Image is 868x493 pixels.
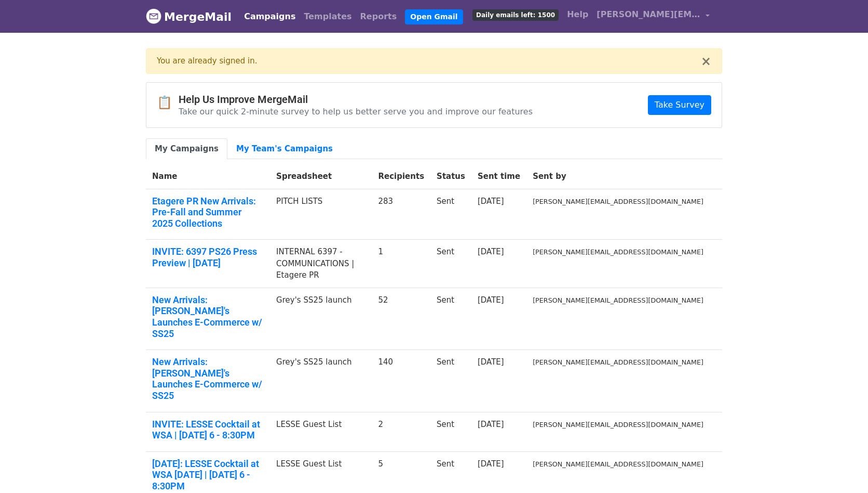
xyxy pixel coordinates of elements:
[701,55,711,68] button: ×
[648,95,711,115] a: Take Survey
[372,288,430,349] td: 52
[430,350,471,412] td: Sent
[592,4,714,29] a: [PERSON_NAME][EMAIL_ADDRESS][DOMAIN_NAME]
[300,6,356,27] a: Templates
[179,93,533,106] h4: Help Us Improve MergeMail
[478,197,504,206] a: [DATE]
[533,198,703,205] small: [PERSON_NAME][EMAIL_ADDRESS][DOMAIN_NAME]
[356,6,401,27] a: Reports
[478,459,504,469] a: [DATE]
[152,458,264,492] a: [DATE]: LESSE Cocktail at WSA [DATE] | [DATE] 6 - 8:30PM
[430,412,471,451] td: Sent
[596,8,700,21] span: [PERSON_NAME][EMAIL_ADDRESS][DOMAIN_NAME]
[152,356,264,401] a: New Arrivals: [PERSON_NAME]'s Launches E-Commerce w/ SS25
[533,296,703,304] small: [PERSON_NAME][EMAIL_ADDRESS][DOMAIN_NAME]
[152,246,264,268] a: INVITE: 6397 PS26 Press Preview | [DATE]
[146,8,161,24] img: MergeMail logo
[152,419,264,441] a: INVITE: LESSE Cocktail at WSA | [DATE] 6 - 8:30PM
[430,189,471,240] td: Sent
[533,421,703,429] small: [PERSON_NAME][EMAIL_ADDRESS][DOMAIN_NAME]
[146,164,270,189] th: Name
[405,9,463,24] a: Open Gmail
[270,189,372,240] td: PITCH LISTS
[372,189,430,240] td: 283
[430,164,471,189] th: Status
[372,350,430,412] td: 140
[372,240,430,288] td: 1
[526,164,710,189] th: Sent by
[146,138,227,160] a: My Campaigns
[472,9,559,21] span: Daily emails left: 1500
[533,358,703,366] small: [PERSON_NAME][EMAIL_ADDRESS][DOMAIN_NAME]
[471,164,526,189] th: Sent time
[563,4,592,25] a: Help
[157,95,179,110] span: 📋
[270,350,372,412] td: Grey's SS25 launch
[152,294,264,339] a: New Arrivals: [PERSON_NAME]'s Launches E-Commerce w/ SS25
[372,164,430,189] th: Recipients
[146,6,232,28] a: MergeMail
[533,460,703,468] small: [PERSON_NAME][EMAIL_ADDRESS][DOMAIN_NAME]
[270,240,372,288] td: INTERNAL 6397 - COMMUNICATIONS | Etagere PR
[152,196,264,229] a: Etagere PR New Arrivals: Pre-Fall and Summer 2025 Collections
[157,55,701,67] div: You are already signed in.
[478,247,504,256] a: [DATE]
[179,106,533,117] p: Take our quick 2-minute survey to help us better serve you and improve our features
[270,288,372,349] td: Grey's SS25 launch
[533,248,703,256] small: [PERSON_NAME][EMAIL_ADDRESS][DOMAIN_NAME]
[270,412,372,451] td: LESSE Guest List
[478,357,504,367] a: [DATE]
[468,4,563,25] a: Daily emails left: 1500
[430,288,471,349] td: Sent
[478,295,504,305] a: [DATE]
[270,164,372,189] th: Spreadsheet
[227,138,342,160] a: My Team's Campaigns
[240,6,300,27] a: Campaigns
[372,412,430,451] td: 2
[478,420,504,429] a: [DATE]
[430,240,471,288] td: Sent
